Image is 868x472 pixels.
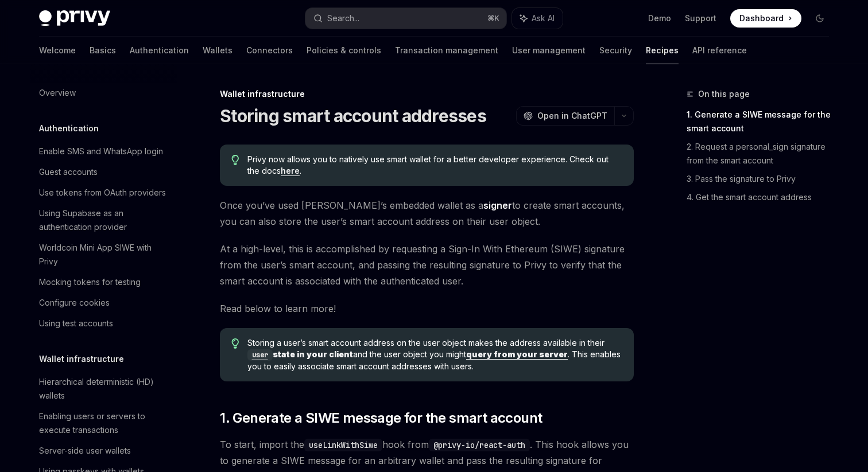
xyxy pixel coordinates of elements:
[247,337,622,372] span: Storing a user’s smart account address on the user object makes the address available in their an...
[30,372,177,406] a: Hierarchical deterministic (HD) wallets
[30,83,177,103] a: Overview
[512,37,586,64] a: User management
[39,275,141,289] div: Mocking tokens for testing
[130,37,189,64] a: Authentication
[466,349,568,360] a: query from your server
[220,409,542,427] span: 1. Generate a SIWE message for the smart account
[687,138,838,170] a: 2. Request a personal_sign signature from the smart account
[30,237,177,272] a: Worldcoin Mini App SIWE with Privy
[307,37,381,64] a: Policies & controls
[39,37,76,64] a: Welcome
[39,10,110,26] img: dark logo
[30,203,177,237] a: Using Supabase as an authentication provider
[30,141,177,162] a: Enable SMS and WhatsApp login
[30,272,177,292] a: Mocking tokens for testing
[30,292,177,313] a: Configure cookies
[39,122,99,135] h5: Authentication
[203,37,232,64] a: Wallets
[231,155,239,165] svg: Tip
[30,313,177,334] a: Using test accounts
[247,349,273,361] code: user
[739,13,784,24] span: Dashboard
[90,37,116,64] a: Basics
[698,87,750,101] span: On this page
[247,154,622,177] span: Privy now allows you to natively use smart wallet for a better developer experience. Check out th...
[304,439,382,451] code: useLinkWithSiwe
[231,338,239,349] svg: Tip
[483,200,512,211] strong: signer
[39,375,170,403] div: Hierarchical deterministic (HD) wallets
[685,13,716,24] a: Support
[39,317,113,330] div: Using test accounts
[730,9,801,28] a: Dashboard
[512,8,563,29] button: Ask AI
[246,37,293,64] a: Connectors
[39,296,110,310] div: Configure cookies
[39,206,170,234] div: Using Supabase as an authentication provider
[39,241,170,268] div: Worldcoin Mini App SIWE with Privy
[39,145,163,158] div: Enable SMS and WhatsApp login
[39,352,124,366] h5: Wallet infrastructure
[646,37,679,64] a: Recipes
[220,88,634,100] div: Wallet infrastructure
[39,444,131,458] div: Server-side user wallets
[395,37,498,64] a: Transaction management
[687,106,838,138] a: 1. Generate a SIWE message for the smart account
[220,301,634,317] span: Read below to learn more!
[247,349,353,359] a: userstate in your client
[247,349,353,359] b: state in your client
[30,162,177,182] a: Guest accounts
[30,440,177,461] a: Server-side user wallets
[281,166,300,176] a: here
[220,106,486,126] h1: Storing smart account addresses
[429,439,530,451] code: @privy-io/react-auth
[692,37,747,64] a: API reference
[687,188,838,206] a: 4. Get the smart account address
[39,186,166,200] div: Use tokens from OAuth providers
[39,86,76,100] div: Overview
[687,170,838,188] a: 3. Pass the signature to Privy
[327,11,359,25] div: Search...
[811,9,829,28] button: Toggle dark mode
[39,165,98,179] div: Guest accounts
[39,409,170,437] div: Enabling users or servers to execute transactions
[30,182,177,203] a: Use tokens from OAuth providers
[537,110,607,122] span: Open in ChatGPT
[487,14,499,23] span: ⌘ K
[516,106,614,126] button: Open in ChatGPT
[220,197,634,229] span: Once you’ve used [PERSON_NAME]’s embedded wallet as a to create smart accounts, you can also stor...
[305,8,506,29] button: Search...⌘K
[220,241,634,289] span: At a high-level, this is accomplished by requesting a Sign-In With Ethereum (SIWE) signature from...
[599,37,632,64] a: Security
[532,13,555,24] span: Ask AI
[30,406,177,440] a: Enabling users or servers to execute transactions
[648,13,671,24] a: Demo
